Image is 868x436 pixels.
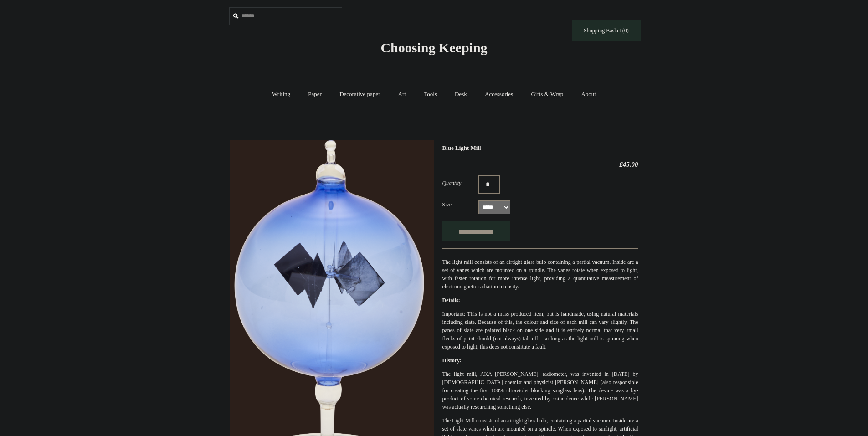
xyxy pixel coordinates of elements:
a: Art [390,82,414,107]
h2: £45.00 [442,160,638,169]
a: Writing [264,82,298,107]
p: Important: This is not a mass produced item, but is handmade, using natural materials including s... [442,310,638,351]
a: Shopping Basket (0) [572,20,641,41]
h1: Blue Light Mill [442,144,638,152]
strong: History: [442,357,462,364]
a: Choosing Keeping [380,47,487,54]
a: Tools [416,82,445,107]
a: Accessories [477,82,521,107]
p: The light mill consists of an airtight glass bulb containing a partial vacuum. Inside are a set o... [442,258,638,291]
label: Quantity [442,179,478,187]
strong: Details: [442,297,460,303]
a: Gifts & Wrap [523,82,571,107]
span: Choosing Keeping [380,40,487,55]
a: Desk [447,82,475,107]
a: Paper [300,82,330,107]
a: Decorative paper [331,82,388,107]
a: About [573,82,604,107]
p: The light mill, AKA [PERSON_NAME]' radiometer, was invented in [DATE] by [DEMOGRAPHIC_DATA] chemi... [442,370,638,411]
label: Size [442,200,478,209]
